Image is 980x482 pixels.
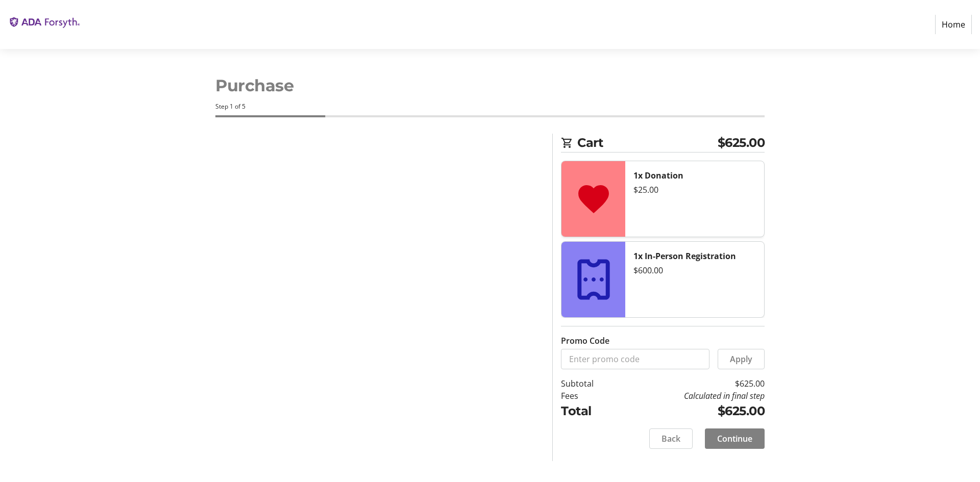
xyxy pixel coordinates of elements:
[561,349,709,369] input: Enter promo code
[718,349,765,369] button: Apply
[561,377,620,390] td: Subtotal
[633,170,683,181] strong: 1x Donation
[661,433,680,445] span: Back
[705,428,765,449] button: Continue
[577,134,718,152] span: Cart
[8,4,81,45] img: The ADA Forsyth Institute's Logo
[730,353,752,365] span: Apply
[561,390,620,402] td: Fees
[718,134,765,152] span: $625.00
[620,377,765,390] td: $625.00
[561,402,620,420] td: Total
[633,250,736,262] strong: 1x In-Person Registration
[649,428,693,449] button: Back
[215,102,765,111] div: Step 1 of 5
[633,264,756,276] div: $600.00
[561,335,609,347] label: Promo Code
[620,402,765,420] td: $625.00
[633,184,756,196] div: $25.00
[935,15,972,34] a: Home
[620,390,765,402] td: Calculated in final step
[215,73,765,98] h1: Purchase
[717,433,752,445] span: Continue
